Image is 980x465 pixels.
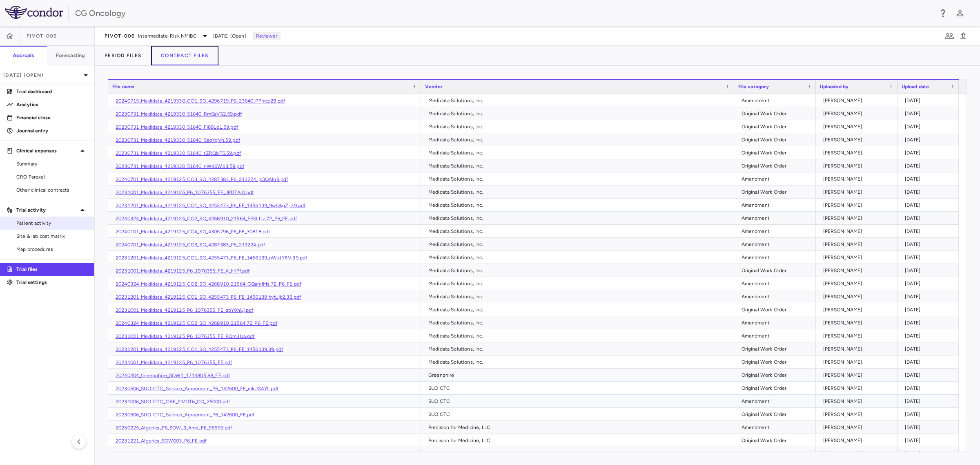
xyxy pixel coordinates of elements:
[823,316,893,329] div: [PERSON_NAME]
[823,146,893,159] div: [PERSON_NAME]
[428,395,730,408] div: SUO CTC
[823,434,893,447] div: [PERSON_NAME]
[905,342,955,355] div: [DATE]
[742,120,812,133] div: Original Work Order
[742,251,812,264] div: Amendment
[105,33,135,39] span: PIVOT-006
[428,251,730,264] div: Medidata Solutions, Inc.
[16,246,87,253] span: Map procedures
[95,46,151,65] button: Period Files
[823,107,893,120] div: [PERSON_NAME]
[905,303,955,316] div: [DATE]
[116,124,238,130] a: 20230731_Medidata_4219330_51640_FI89Lo1.59.pdf
[823,277,893,290] div: [PERSON_NAME]
[742,159,812,172] div: Original Work Order
[823,342,893,355] div: [PERSON_NAME]
[116,373,230,378] a: 20240404_Greenphire_SOW1_1714805.88_FE.pdf
[905,251,955,264] div: [DATE]
[253,32,281,40] p: Reviewer
[742,434,812,447] div: Original Work Order
[116,412,255,418] a: 20230606_SUO-CTC_Service_Agreement_P6_142600_FE.pdf
[425,84,443,89] span: Vendor
[742,290,812,303] div: Amendment
[738,84,769,89] span: File category
[27,33,57,39] span: PIVOT-006
[823,225,893,238] div: [PERSON_NAME]
[742,303,812,316] div: Original Work Order
[742,382,812,395] div: Original Work Order
[902,84,929,89] span: Upload date
[116,137,240,143] a: 20230731_Medidata_4219330_51640_5eqYgVh.59.pdf
[116,451,223,457] a: V05_Q2_Solutions_P6_WO_3916491.19_FE.pdf
[742,355,812,369] div: Original Work Order
[742,94,812,107] div: Amendment
[13,52,34,59] h6: Accruals
[905,329,955,342] div: [DATE]
[823,355,893,369] div: [PERSON_NAME]
[823,212,893,225] div: [PERSON_NAME]
[116,98,285,104] a: 20240715_Medidata_4219330_CO1_SO_4296719_P6_23640_PPmcz2B.pdf
[905,159,955,172] div: [DATE]
[742,146,812,159] div: Original Work Order
[428,408,730,421] div: SUO CTC
[151,46,218,65] button: Contract Files
[905,146,955,159] div: [DATE]
[428,107,730,120] div: Medidata Solutions, Inc.
[905,212,955,225] div: [DATE]
[116,150,241,156] a: 20230731_Medidata_4219330_51640_tZRQbF5.59.pdf
[742,186,812,199] div: Original Work Order
[428,186,730,199] div: Medidata Solutions, Inc.
[428,290,730,303] div: Medidata Solutions, Inc.
[116,203,305,208] a: 20231201_Medidata_4219125_CO1_SO_4255473_P6_FE_1456139_9wQkgZj.39.pdf
[823,199,893,212] div: [PERSON_NAME]
[823,120,893,133] div: [PERSON_NAME]
[823,408,893,421] div: [PERSON_NAME]
[905,408,955,421] div: [DATE]
[742,408,812,421] div: Original Work Order
[16,266,87,273] p: Trial files
[56,52,85,59] h6: Forecasting
[823,94,893,107] div: [PERSON_NAME]
[905,369,955,382] div: [DATE]
[428,238,730,251] div: Medidata Solutions, Inc.
[742,133,812,146] div: Original Work Order
[428,172,730,186] div: Medidata Solutions, Inc.
[138,32,196,40] span: Intermediate-Risk NMIBC
[823,238,893,251] div: [PERSON_NAME]
[823,382,893,395] div: [PERSON_NAME]
[428,133,730,146] div: Medidata Solutions, Inc.
[16,101,87,108] p: Analytics
[116,163,244,169] a: 20230731_Medidata_4219330_51640_nWd6Wo3.59.pdf
[905,264,955,277] div: [DATE]
[116,177,288,182] a: 20240701_Medidata_4219125_CO3_SO_4287383_P6_213224_pQQAlnB.pdf
[823,264,893,277] div: [PERSON_NAME]
[428,434,730,447] div: Precision for Medicine, LLC
[905,186,955,199] div: [DATE]
[905,382,955,395] div: [DATE]
[742,107,812,120] div: Original Work Order
[742,264,812,277] div: Original Work Order
[428,159,730,172] div: Medidata Solutions, Inc.
[16,88,87,95] p: Trial dashboard
[820,84,849,89] span: Uploaded by
[16,147,78,154] p: Clinical expenses
[823,159,893,172] div: [PERSON_NAME]
[116,242,265,248] a: 20240701_Medidata_4219125_CO3_SO_4287383_P6_213224.pdf
[116,294,301,300] a: 20231201_Medidata_4219125_CO1_SO_4255473_P6_FE_1456139_tytJjk2.39.pdf
[116,190,254,195] a: 20231001_Medidata_4219125_P6_1076355_FE_JPD7Ar0.pdf
[213,32,246,40] span: [DATE] (Open)
[16,219,87,227] span: Patient activity
[428,369,730,382] div: Greenphire
[428,382,730,395] div: SUO CTC
[823,329,893,342] div: [PERSON_NAME]
[16,114,87,121] p: Financial close
[428,94,730,107] div: Medidata Solutions, Inc.
[75,7,933,19] div: CG Oncology
[428,342,730,355] div: Medidata Solutions, Inc.
[428,355,730,369] div: Medidata Solutions, Inc.
[905,355,955,369] div: [DATE]
[905,290,955,303] div: [DATE]
[823,251,893,264] div: [PERSON_NAME]
[823,186,893,199] div: [PERSON_NAME]
[742,316,812,329] div: Amendment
